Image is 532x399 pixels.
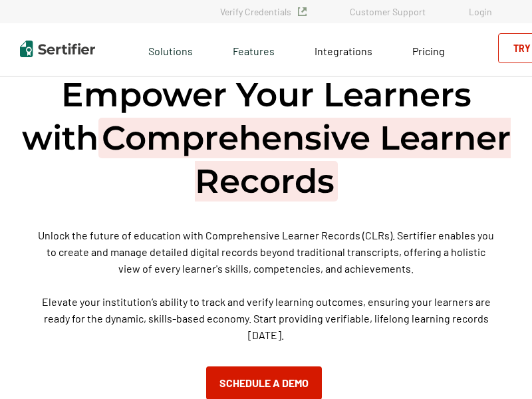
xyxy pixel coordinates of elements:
h1: Empower Your Learners with [11,73,521,203]
span: Features [233,41,275,58]
a: Integrations [315,41,372,58]
a: Pricing [412,41,445,58]
a: Customer Support [350,6,426,17]
span: Comprehensive Learner Records [98,118,511,201]
img: Sertifier | Digital Credentialing Platform [20,41,95,57]
img: Verified [298,7,307,16]
span: Pricing [412,45,445,57]
span: Solutions [148,41,193,58]
span: Integrations [315,45,372,57]
a: Verify Credentials [220,6,307,17]
a: Login [469,6,492,17]
p: Unlock the future of education with Comprehensive Learner Records (CLRs). Sertifier enables you t... [36,227,495,343]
